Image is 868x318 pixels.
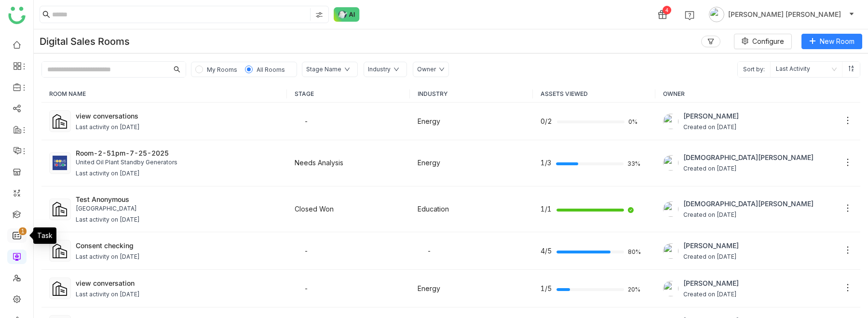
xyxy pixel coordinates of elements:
th: ROOM NAME [41,85,287,103]
div: Last activity on [DATE] [76,215,140,225]
span: 20% [628,287,639,292]
img: ask-buddy-normal.svg [334,7,360,22]
span: [PERSON_NAME] [683,240,739,251]
img: 684a9b06de261c4b36a3cf65 [663,201,678,217]
img: 684a9aedde261c4b36a3ced9 [663,243,678,259]
div: Last activity on [DATE] [76,169,140,178]
img: 684a9b22de261c4b36a3d00f [663,114,678,129]
th: INDUSTRY [410,85,533,103]
img: logo [8,7,26,24]
span: Energy [418,117,440,125]
span: - [304,117,308,125]
button: Configure [734,34,792,49]
div: Room-2-51pm-7-25-2025 [76,148,280,158]
span: 4/5 [541,246,552,256]
span: 1/5 [541,283,552,294]
span: Education [418,205,449,213]
button: New Room [801,34,862,49]
span: All Rooms [257,66,285,73]
span: Energy [418,159,440,167]
span: My Rooms [207,66,237,73]
div: Consent checking [76,240,280,251]
img: search-type.svg [315,11,323,19]
div: Digital Sales Rooms [40,36,130,47]
span: 0/2 [541,116,552,127]
div: [GEOGRAPHIC_DATA] [76,204,280,213]
span: [DEMOGRAPHIC_DATA][PERSON_NAME] [683,152,814,163]
span: Energy [418,284,440,292]
th: OWNER [655,85,860,103]
span: Created on [DATE] [683,123,739,132]
img: 684a9b22de261c4b36a3d00f [663,281,678,296]
span: 1/3 [541,158,551,168]
span: Created on [DATE] [683,252,739,262]
img: 684a9b06de261c4b36a3cf65 [663,155,678,171]
span: Needs Analysis [295,159,343,167]
span: - [304,247,308,255]
button: [PERSON_NAME] [PERSON_NAME] [707,7,856,22]
span: Configure [752,36,784,47]
span: 1/1 [541,204,552,214]
div: Last activity on [DATE] [76,252,140,262]
img: help.svg [685,11,694,20]
div: Last activity on [DATE] [76,123,140,132]
div: 4 [663,6,671,14]
span: Created on [DATE] [683,211,814,220]
span: Closed Won [295,205,334,213]
div: Last activity on [DATE] [76,290,140,299]
span: Sort by: [738,62,770,77]
div: view conversations [76,111,280,121]
div: Task [33,227,56,244]
span: New Room [820,36,854,47]
span: Created on [DATE] [683,290,739,299]
th: ASSETS VIEWED [533,85,656,103]
p: 1 [21,226,25,236]
span: [PERSON_NAME] [683,111,739,121]
div: Test Anonymous [76,194,280,204]
nz-select-item: Last Activity [776,62,837,77]
div: Owner [417,65,436,74]
span: 0% [628,119,640,125]
nz-badge-sup: 1 [19,227,27,235]
span: [PERSON_NAME] [683,278,739,289]
div: Stage Name [306,65,341,74]
div: United Oil Plant Standby Generators [76,158,280,167]
span: - [304,284,308,292]
span: [PERSON_NAME] [PERSON_NAME] [728,9,841,20]
span: - [427,247,431,255]
div: view conversation [76,278,280,288]
img: avatar [709,7,724,22]
span: 80% [628,249,639,255]
span: Created on [DATE] [683,164,814,173]
span: [DEMOGRAPHIC_DATA][PERSON_NAME] [683,199,814,209]
span: 33% [627,161,639,167]
div: Industry [368,65,391,74]
th: STAGE [287,85,410,103]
